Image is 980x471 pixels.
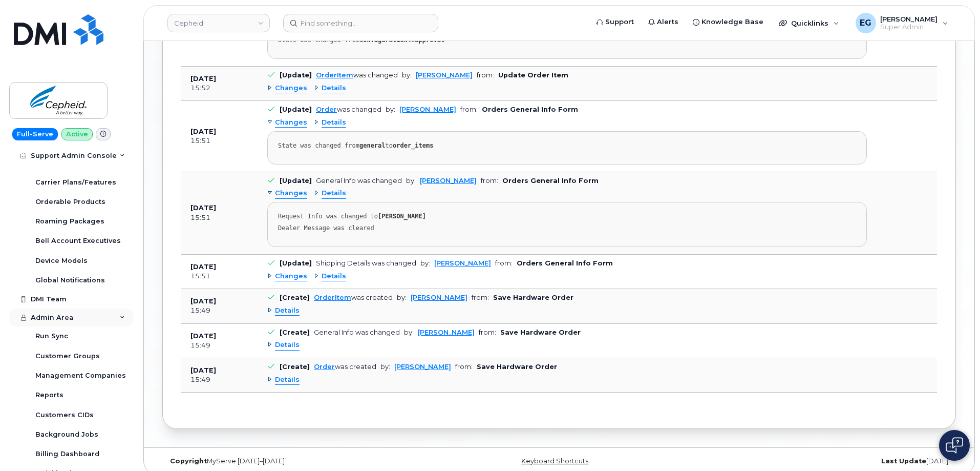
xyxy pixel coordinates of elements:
[359,36,408,44] strong: configuration
[322,272,346,281] span: Details
[316,177,402,185] div: General Info was changed
[881,457,926,465] strong: Last Update
[316,106,381,113] div: was changed
[791,19,828,27] span: Quicklinks
[415,36,444,44] strong: approval
[316,259,416,267] div: Shipping Details was changed
[416,71,473,79] a: [PERSON_NAME]
[167,14,270,32] a: Cepheid
[190,366,216,374] b: [DATE]
[691,457,956,465] div: [DATE]
[605,17,634,27] span: Support
[190,263,216,271] b: [DATE]
[394,363,451,371] a: [PERSON_NAME]
[316,71,353,79] a: OrderItem
[482,106,578,113] b: Orders General Info Form
[521,457,588,465] a: Keyboard Shortcuts
[190,297,216,305] b: [DATE]
[322,189,346,198] span: Details
[686,12,771,32] a: Knowledge Base
[322,118,346,128] span: Details
[772,13,846,33] div: Quicklinks
[455,363,473,371] span: from:
[275,189,307,198] span: Changes
[280,363,310,371] b: [Create]
[479,329,496,336] span: from:
[314,363,335,371] a: Order
[860,17,871,29] span: EG
[190,341,249,350] div: 15:49
[946,437,963,454] img: Open chat
[275,340,300,350] span: Details
[477,363,557,371] b: Save Hardware Order
[280,294,310,301] b: [Create]
[314,363,376,371] div: was created
[316,71,398,79] div: was changed
[275,306,300,316] span: Details
[498,71,568,79] b: Update Order Item
[493,294,573,301] b: Save Hardware Order
[589,12,641,32] a: Support
[406,177,416,185] span: by:
[848,13,955,33] div: Eric Gonzalez
[378,213,426,220] strong: [PERSON_NAME]
[322,84,346,93] span: Details
[420,177,477,185] a: [PERSON_NAME]
[399,106,456,113] a: [PERSON_NAME]
[657,17,678,27] span: Alerts
[190,213,249,222] div: 15:51
[190,332,216,340] b: [DATE]
[162,457,427,465] div: MyServe [DATE]–[DATE]
[701,17,763,27] span: Knowledge Base
[170,457,207,465] strong: Copyright
[314,329,400,336] div: General Info was changed
[517,259,613,267] b: Orders General Info Form
[472,294,489,301] span: from:
[283,14,438,32] input: Find something...
[190,136,249,146] div: 15:51
[495,259,513,267] span: from:
[275,375,300,385] span: Details
[641,12,686,32] a: Alerts
[314,294,351,301] a: OrderItem
[434,259,491,267] a: [PERSON_NAME]
[275,272,307,281] span: Changes
[418,329,475,336] a: [PERSON_NAME]
[411,294,467,301] a: [PERSON_NAME]
[316,106,337,113] a: Order
[477,71,494,79] span: from:
[275,118,307,128] span: Changes
[280,329,310,336] b: [Create]
[280,106,312,113] b: [Update]
[280,71,312,79] b: [Update]
[190,375,249,384] div: 15:49
[880,15,938,23] span: [PERSON_NAME]
[190,306,249,315] div: 15:49
[460,106,478,113] span: from:
[502,177,599,185] b: Orders General Info Form
[404,329,414,336] span: by:
[280,259,312,267] b: [Update]
[402,71,412,79] span: by:
[314,294,393,301] div: was created
[278,142,856,150] div: State was changed from to
[420,259,430,267] span: by:
[278,224,856,232] div: Dealer Message was cleared
[481,177,498,185] span: from:
[278,213,856,220] div: Request Info was changed to
[359,142,386,149] strong: general
[190,84,249,93] div: 15:52
[393,142,433,149] strong: order_items
[397,294,407,301] span: by:
[500,329,581,336] b: Save Hardware Order
[275,84,307,93] span: Changes
[386,106,395,113] span: by:
[380,363,390,371] span: by:
[190,128,216,135] b: [DATE]
[190,75,216,83] b: [DATE]
[880,23,938,31] span: Super Admin
[190,272,249,281] div: 15:51
[190,204,216,212] b: [DATE]
[280,177,312,185] b: [Update]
